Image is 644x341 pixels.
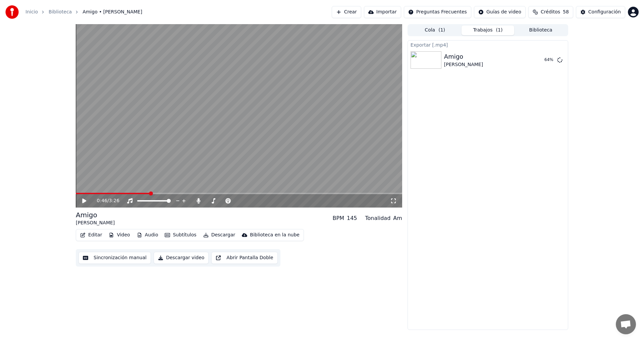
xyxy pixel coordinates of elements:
[616,314,636,334] div: Chat abierto
[49,9,72,15] a: Biblioteca
[83,9,142,15] span: Amigo • [PERSON_NAME]
[25,9,38,15] a: Inicio
[162,230,199,240] button: Subtítulos
[576,6,625,18] button: Configuración
[563,9,569,15] span: 58
[211,252,277,264] button: Abrir Pantalla Doble
[5,5,19,19] img: youka
[77,230,105,240] button: Editar
[588,9,621,15] div: Configuración
[474,6,526,18] button: Guías de video
[496,27,503,34] span: ( 1 )
[25,9,142,15] nav: breadcrumb
[444,52,483,61] div: Amigo
[97,197,107,204] span: 0:46
[76,210,115,220] div: Amigo
[365,214,391,222] div: Tonalidad
[409,25,462,35] button: Cola
[76,220,115,226] div: [PERSON_NAME]
[364,6,401,18] button: Importar
[514,25,567,35] button: Biblioteca
[541,9,560,15] span: Créditos
[393,214,402,222] div: Am
[332,6,361,18] button: Crear
[134,230,161,240] button: Audio
[404,6,471,18] button: Preguntas Frecuentes
[438,27,445,34] span: ( 1 )
[333,214,344,222] div: BPM
[154,252,209,264] button: Descargar video
[201,230,238,240] button: Descargar
[444,61,483,68] div: [PERSON_NAME]
[462,25,515,35] button: Trabajos
[544,57,554,63] div: 64 %
[97,197,113,204] div: /
[408,41,568,49] div: Exportar [.mp4]
[528,6,573,18] button: Créditos58
[347,214,357,222] div: 145
[106,230,132,240] button: Video
[78,252,151,264] button: Sincronización manual
[250,232,300,238] div: Biblioteca en la nube
[109,197,119,204] span: 3:26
